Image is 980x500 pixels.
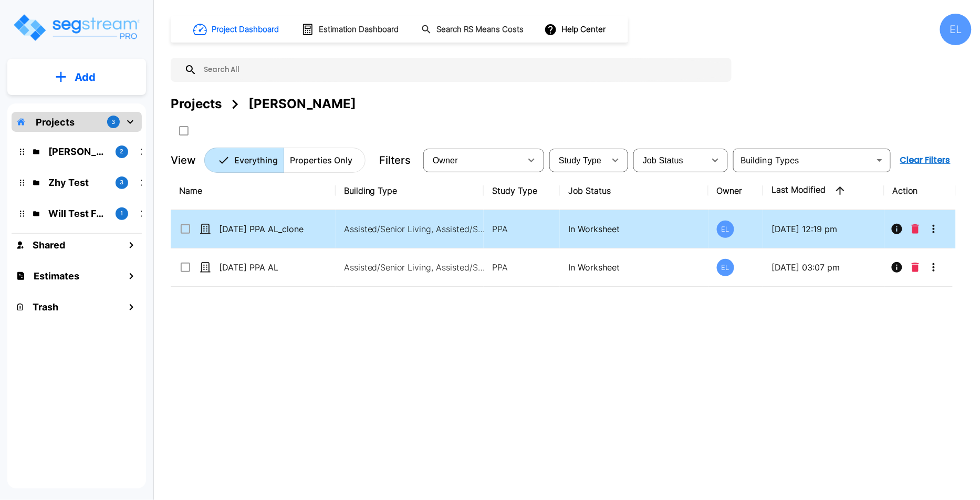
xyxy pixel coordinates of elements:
[736,153,870,168] input: Building Types
[120,178,124,187] p: 3
[219,261,324,274] p: [DATE] PPA AL
[171,95,222,113] div: Projects
[887,218,908,239] button: Info
[34,269,79,283] h1: Estimates
[763,172,884,210] th: Last Modified
[542,19,610,39] button: Help Center
[908,218,923,239] button: Delete
[248,95,356,113] div: [PERSON_NAME]
[872,153,887,168] button: Open
[492,261,551,274] p: PPA
[568,261,700,274] p: In Worksheet
[204,148,366,173] div: Platform
[33,300,58,314] h1: Trash
[48,206,107,221] p: Will Test Folder
[433,156,458,165] span: Owner
[425,145,521,175] div: Select
[7,62,146,92] button: Add
[336,172,484,210] th: Building Type
[121,209,123,218] p: 1
[36,115,75,129] p: Projects
[120,147,124,156] p: 2
[484,172,560,210] th: Study Type
[643,156,683,165] span: Job Status
[171,172,336,210] th: Name
[189,18,285,41] button: Project Dashboard
[923,257,944,278] button: More-Options
[940,14,972,45] div: EL
[173,120,194,141] button: SelectAll
[219,223,324,235] p: [DATE] PPA AL_clone
[551,145,605,175] div: Select
[379,152,411,168] p: Filters
[717,259,734,276] div: EL
[896,150,955,171] button: Clear Filters
[417,19,529,40] button: Search RS Means Costs
[212,24,279,36] h1: Project Dashboard
[284,148,366,173] button: Properties Only
[204,148,284,173] button: Everything
[887,257,908,278] button: Info
[635,145,705,175] div: Select
[112,118,116,127] p: 3
[559,156,601,165] span: Study Type
[12,13,141,43] img: Logo
[908,257,923,278] button: Delete
[171,152,196,168] p: View
[492,223,551,235] p: PPA
[772,223,875,235] p: [DATE] 12:19 pm
[290,154,352,166] p: Properties Only
[436,24,524,36] h1: Search RS Means Costs
[717,221,734,238] div: EL
[297,18,404,40] button: Estimation Dashboard
[234,154,278,166] p: Everything
[33,238,65,252] h1: Shared
[319,24,399,36] h1: Estimation Dashboard
[344,223,486,235] p: Assisted/Senior Living, Assisted/Senior Living Site
[568,223,700,235] p: In Worksheet
[884,172,956,210] th: Action
[772,261,875,274] p: [DATE] 03:07 pm
[708,172,764,210] th: Owner
[560,172,708,210] th: Job Status
[48,144,107,159] p: QA Emmanuel
[48,175,107,190] p: Zhy Test
[344,261,486,274] p: Assisted/Senior Living, Assisted/Senior Living Site
[197,58,726,82] input: Search All
[75,69,96,85] p: Add
[923,218,944,239] button: More-Options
